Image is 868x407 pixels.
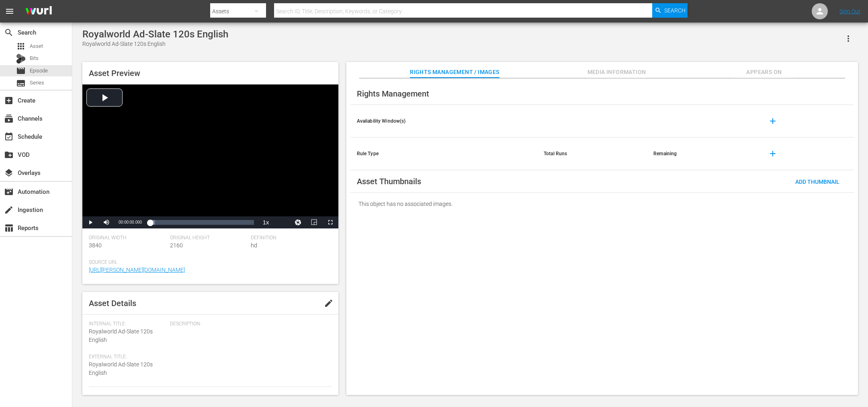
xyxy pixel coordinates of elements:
[89,267,185,273] a: [URL][PERSON_NAME][DOMAIN_NAME]
[170,235,247,241] span: Original Height
[170,321,328,327] span: Description:
[537,138,647,170] th: Total Runs
[89,68,140,78] span: Asset Preview
[89,242,102,249] span: 3840
[4,150,14,160] span: VOD
[98,216,115,228] button: Mute
[350,193,854,215] div: This object has no associated images.
[734,67,794,77] span: Appears On
[89,259,328,266] span: Source Url
[664,3,686,18] span: Search
[16,78,26,88] span: Series
[839,8,860,14] a: Sign Out
[4,114,14,123] span: Channels
[763,111,782,131] button: add
[16,66,26,76] span: Episode
[150,220,254,225] div: Progress Bar
[322,216,338,228] button: Fullscreen
[350,105,537,138] th: Availability Window(s)
[789,174,846,189] button: Add Thumbnail
[410,67,499,77] span: Rights Management / Images
[350,138,537,170] th: Rule Type
[89,328,153,343] span: Royalworld Ad-Slate 120s English
[768,116,778,126] span: add
[82,216,98,228] button: Play
[290,216,306,228] button: Jump To Time
[306,216,322,228] button: Picture-in-Picture
[4,205,14,215] span: Ingestion
[324,298,334,308] span: edit
[4,223,14,233] span: Reports
[4,187,14,197] span: Automation
[5,6,14,16] span: menu
[170,242,183,249] span: 2160
[89,321,166,327] span: Internal Title:
[789,179,846,185] span: Add Thumbnail
[319,294,338,313] button: edit
[19,2,58,21] img: ans4CAIJ8jUAAAAAAAAAAAAAAAAAAAAAAAAgQb4GAAAAAAAAAAAAAAAAAAAAAAAAJMjXAAAAAAAAAAAAAAAAAAAAAAAAgAT5G...
[89,354,166,360] span: External Title:
[30,42,43,50] span: Asset
[4,28,14,37] span: Search
[4,132,14,142] span: Schedule
[89,361,153,376] span: Royalworld Ad-Slate 120s English
[30,79,44,87] span: Series
[251,242,257,249] span: hd
[119,220,142,224] span: 00:00:00.000
[82,40,228,48] div: Royalworld Ad-Slate 120s English
[587,67,647,77] span: Media Information
[357,89,429,99] span: Rights Management
[251,235,328,241] span: Definition
[763,144,782,163] button: add
[30,54,39,62] span: Bits
[89,298,136,308] span: Asset Details
[768,149,778,158] span: add
[30,67,48,75] span: Episode
[16,41,26,51] span: Asset
[647,138,757,170] th: Remaining
[82,29,228,40] div: Royalworld Ad-Slate 120s English
[4,168,14,178] span: Overlays
[16,54,26,64] div: Bits
[652,3,688,18] button: Search
[258,216,274,228] button: Playback Rate
[89,235,166,241] span: Original Width
[4,96,14,105] span: Create
[82,84,338,228] div: Video Player
[357,177,421,186] span: Asset Thumbnails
